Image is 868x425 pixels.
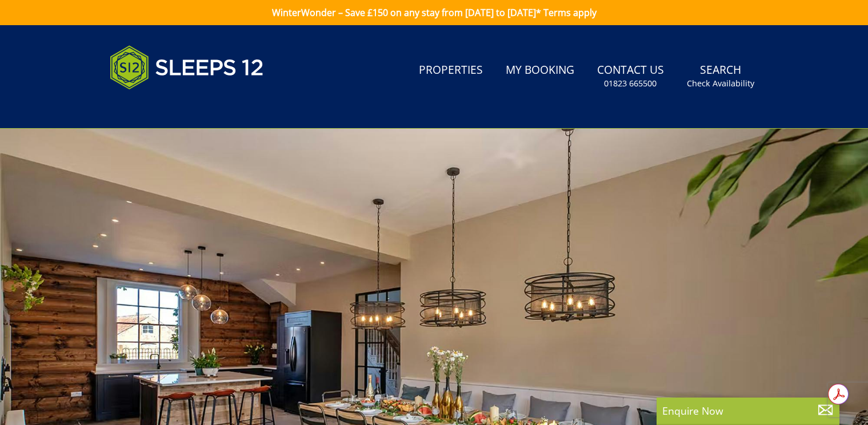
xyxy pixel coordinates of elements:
small: 01823 665500 [604,78,657,89]
a: Contact Us01823 665500 [593,58,669,95]
iframe: Customer reviews powered by Trustpilot [104,103,224,113]
img: Sleeps 12 [110,39,264,96]
a: Properties [414,58,487,84]
p: Enquire Now [662,403,834,418]
a: My Booking [501,58,579,84]
small: Check Availability [687,78,754,89]
a: SearchCheck Availability [682,58,759,95]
